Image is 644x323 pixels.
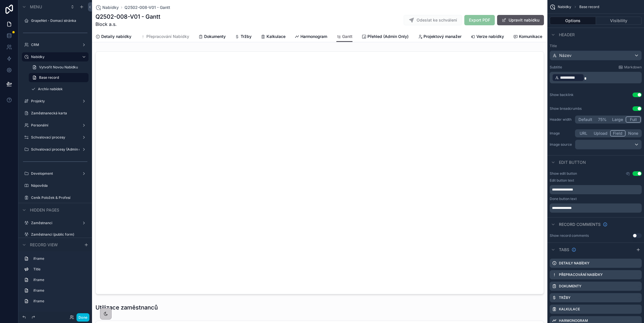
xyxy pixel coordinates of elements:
[550,44,642,48] label: Title
[141,31,189,43] a: Přepracování Nabídky
[559,295,570,300] label: Tržby
[33,299,84,303] label: iframe
[559,53,572,58] span: Název
[33,256,84,261] label: iframe
[300,34,327,39] span: Harmonogram
[610,130,626,136] button: Field
[146,34,189,39] span: Přepracování Nabídky
[559,159,586,165] span: Edit button
[31,55,77,59] label: Nabídky
[30,242,58,248] span: Record view
[295,31,327,43] a: Harmonogram
[550,17,596,25] button: Options
[579,5,599,9] span: Base record
[198,31,226,43] a: Dokumenty
[513,31,542,43] a: Komunikace
[31,111,85,116] label: Zaměstnanecká karta
[261,31,285,43] a: Kalkulace
[31,232,85,237] label: Zaměstnanci (public form)
[519,34,542,39] span: Komunikace
[95,13,160,21] h1: Q2502-008-V01 - Gantt
[362,31,409,43] a: Přehled (Admin Only)
[31,221,77,225] a: Zaměstnanci
[550,185,642,194] div: scrollable content
[95,5,119,10] a: Nabídky
[30,207,59,213] span: Hidden pages
[31,123,77,128] label: Personální
[95,21,160,28] span: Block a.s.
[626,116,641,123] button: Full
[550,203,642,213] div: scrollable content
[342,34,352,39] span: Gantt
[558,5,571,9] span: Nabídky
[33,278,84,282] label: iframe
[550,171,577,176] label: Show edit button
[29,73,89,82] a: Base record
[39,75,59,80] span: Base record
[76,313,89,322] button: Done
[31,147,79,152] label: Schvalovací procesy (Admin only - dev)
[95,31,131,43] a: Detaily nabídky
[38,87,85,91] a: Archív nabídek
[550,65,562,70] label: Subtitle
[31,183,85,188] label: Nápověda
[235,31,252,43] a: Tržby
[418,31,461,43] a: Projektový manažer
[624,65,642,70] span: Markdown
[550,142,573,147] label: Image source
[423,34,461,39] span: Projektový manažer
[550,117,573,122] label: Header width
[559,284,581,289] label: Dokumenty
[559,272,603,277] label: Přepracování Nabídky
[559,261,589,266] label: Detaily nabídky
[497,15,544,25] button: Upravit nabídku
[31,99,77,103] label: Projekty
[559,307,580,312] label: Kalkulace
[336,31,352,42] a: Gantt
[31,18,85,23] label: GrapeNet - Domací stránka
[595,116,609,123] button: 75%
[102,5,119,10] span: Nabídky
[367,34,409,39] span: Přehled (Admin Only)
[204,34,226,39] span: Dokumenty
[476,34,504,39] span: Verze nabídky
[471,31,504,43] a: Verze nabídky
[576,130,591,136] button: URL
[31,135,77,140] label: Schvalovací procesy
[550,178,574,183] label: Edit button text
[550,106,582,111] div: Show breadcrumbs
[618,65,642,70] a: Markdown
[124,5,170,10] a: Q2502-008-V01 - Gantt
[33,267,84,272] label: Title
[30,4,42,10] span: Menu
[31,195,85,200] label: Ceník Položek & Profesí
[101,34,131,39] span: Detaily nabídky
[550,72,642,83] div: scrollable content
[18,251,92,312] div: scrollable content
[39,65,78,70] span: Vytvořit Novou Nabídku
[550,93,574,97] div: Show backlink
[29,63,89,72] a: Vytvořit Novou Nabídku
[550,197,577,201] label: Done button text
[591,130,610,136] button: Upload
[550,131,573,136] label: Image
[550,51,642,60] button: Název
[31,43,77,47] label: CRM
[609,116,626,123] button: Large
[31,171,77,176] label: Development
[33,288,84,293] label: iframe
[267,34,285,39] span: Kalkulace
